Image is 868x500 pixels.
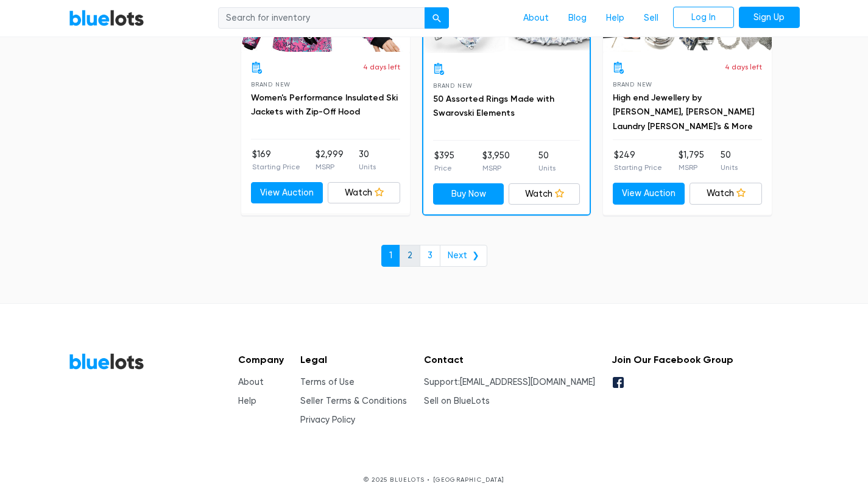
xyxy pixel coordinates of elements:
p: 4 days left [725,62,762,72]
a: Help [596,7,634,30]
p: Units [538,163,556,174]
a: View Auction [613,183,685,205]
h5: Join Our Facebook Group [612,354,733,365]
li: 50 [721,149,738,173]
p: Units [359,161,376,172]
li: $1,795 [679,149,704,173]
li: $249 [614,149,662,173]
a: BlueLots [69,353,144,370]
li: $2,999 [316,148,344,172]
a: Seller Terms & Conditions [300,396,407,406]
a: Log In [673,7,734,29]
li: $169 [252,148,300,172]
a: About [238,377,264,387]
a: 2 [400,245,420,267]
a: Blog [559,7,596,30]
p: MSRP [482,163,510,174]
li: $395 [434,149,454,174]
input: Search for inventory [218,7,425,29]
a: Sell [634,7,668,30]
a: Help [238,396,256,406]
a: [EMAIL_ADDRESS][DOMAIN_NAME] [460,377,595,387]
a: Women's Performance Insulated Ski Jackets with Zip-Off Hood [251,93,398,118]
a: Watch [328,182,400,204]
p: 4 days left [363,62,400,72]
a: 3 [420,245,440,267]
li: 30 [359,148,376,172]
a: About [513,7,559,30]
p: Price [434,163,454,174]
a: BlueLots [69,9,144,27]
a: Next ❯ [440,245,487,267]
li: $3,950 [482,149,510,174]
p: Starting Price [614,162,662,173]
a: Terms of Use [300,377,355,387]
h5: Legal [300,354,407,365]
p: Units [721,162,738,173]
li: 50 [538,149,556,174]
a: Buy Now [433,183,504,205]
a: Sign Up [739,7,800,29]
a: High end Jewellery by [PERSON_NAME], [PERSON_NAME] Laundry [PERSON_NAME]'s & More [613,93,754,132]
p: MSRP [679,162,704,173]
h5: Contact [424,354,595,365]
span: Brand New [251,81,291,88]
p: © 2025 BLUELOTS • [GEOGRAPHIC_DATA] [69,475,800,484]
p: Starting Price [252,161,300,172]
a: Watch [690,183,762,205]
a: View Auction [251,182,323,204]
span: Brand New [613,81,652,88]
h5: Company [238,354,284,365]
a: Watch [509,183,580,205]
span: Brand New [433,82,473,89]
a: Sell on BlueLots [424,396,490,406]
p: MSRP [316,161,344,172]
a: 50 Assorted Rings Made with Swarovski Elements [433,94,554,119]
a: Privacy Policy [300,415,355,425]
a: 1 [381,245,400,267]
li: Support: [424,376,595,389]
